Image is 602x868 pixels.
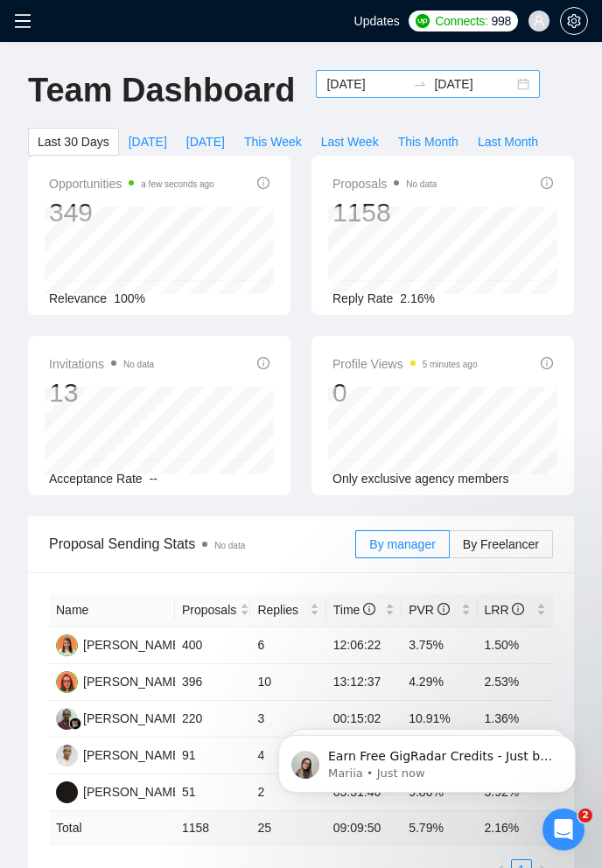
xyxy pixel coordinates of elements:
[560,14,588,28] a: setting
[175,627,250,664] td: 400
[49,196,214,229] div: 349
[560,7,588,35] button: setting
[257,357,269,369] span: info-circle
[28,128,119,156] button: Last 30 Days
[402,811,477,845] td: 5.79 %
[56,708,78,730] img: K
[252,698,602,821] iframe: Intercom notifications message
[234,128,311,156] button: This Week
[400,291,435,305] span: 2.16%
[413,77,427,91] span: to
[182,600,236,619] span: Proposals
[369,537,435,551] span: By manager
[56,784,184,798] a: JR[PERSON_NAME]
[177,128,234,156] button: [DATE]
[406,179,437,189] span: No data
[437,603,450,615] span: info-circle
[388,128,468,156] button: This Month
[542,808,584,850] iframe: Intercom live chat
[56,634,78,656] img: O
[175,664,250,701] td: 396
[49,533,355,555] span: Proposal Sending Stats
[492,11,511,31] span: 998
[250,811,325,845] td: 25
[56,671,78,693] img: A
[83,782,184,801] div: [PERSON_NAME]
[402,627,477,664] td: 3.75%
[114,291,145,305] span: 100%
[250,774,325,811] td: 2
[83,745,184,765] div: [PERSON_NAME]
[214,541,245,550] span: No data
[354,14,400,28] span: Updates
[332,291,393,305] span: Reply Rate
[326,627,402,664] td: 12:06:22
[326,811,402,845] td: 09:09:50
[119,128,177,156] button: [DATE]
[478,811,553,845] td: 2.16 %
[250,593,325,627] th: Replies
[175,701,250,738] td: 220
[250,738,325,774] td: 4
[468,128,548,156] button: Last Month
[541,177,553,189] span: info-circle
[175,738,250,774] td: 91
[56,710,184,724] a: K[PERSON_NAME]
[175,811,250,845] td: 1158
[244,132,302,151] span: This Week
[250,664,325,701] td: 10
[332,376,478,409] div: 0
[257,600,305,619] span: Replies
[332,173,437,194] span: Proposals
[123,360,154,369] span: No data
[398,132,458,151] span: This Month
[56,781,78,803] img: JR
[478,664,553,701] td: 2.53%
[83,709,184,728] div: [PERSON_NAME]
[413,77,427,91] span: swap-right
[333,603,375,617] span: Time
[326,664,402,701] td: 13:12:37
[49,593,175,627] th: Name
[423,360,478,369] time: 5 minutes ago
[14,12,31,30] span: menu
[478,627,553,664] td: 1.50%
[541,357,553,369] span: info-circle
[129,132,167,151] span: [DATE]
[56,745,78,766] img: TA
[56,637,184,651] a: O[PERSON_NAME]
[28,70,295,111] h1: Team Dashboard
[561,14,587,28] span: setting
[332,472,509,486] span: Only exclusive agency members
[311,128,388,156] button: Last Week
[485,603,525,617] span: LRR
[49,472,143,486] span: Acceptance Rate
[478,132,538,151] span: Last Month
[49,173,214,194] span: Opportunities
[175,593,250,627] th: Proposals
[326,74,406,94] input: Start date
[434,74,514,94] input: End date
[409,603,450,617] span: PVR
[416,14,430,28] img: upwork-logo.png
[332,353,478,374] span: Profile Views
[250,701,325,738] td: 3
[49,353,154,374] span: Invitations
[578,808,592,822] span: 2
[257,177,269,189] span: info-circle
[463,537,539,551] span: By Freelancer
[186,132,225,151] span: [DATE]
[49,376,154,409] div: 13
[435,11,487,31] span: Connects:
[402,664,477,701] td: 4.29%
[56,674,184,688] a: A[PERSON_NAME]
[250,627,325,664] td: 6
[533,15,545,27] span: user
[38,132,109,151] span: Last 30 Days
[321,132,379,151] span: Last Week
[49,811,175,845] td: Total
[150,472,157,486] span: --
